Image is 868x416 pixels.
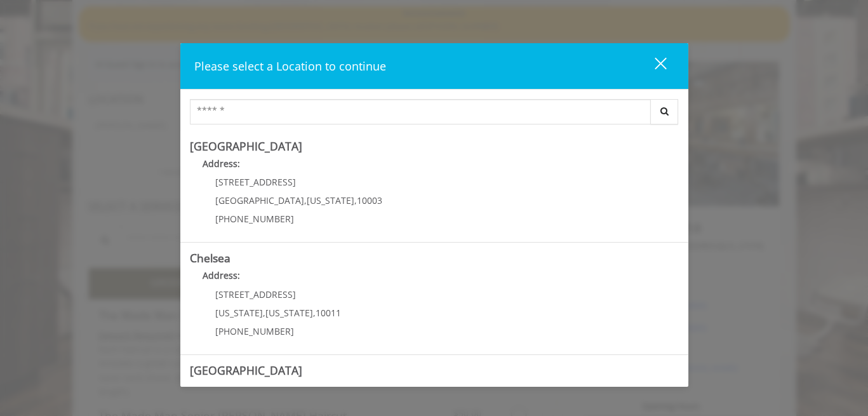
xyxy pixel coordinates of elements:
button: close dialog [631,53,674,79]
b: [GEOGRAPHIC_DATA] [190,138,302,154]
input: Search Center [190,99,651,124]
span: , [263,307,265,319]
b: Chelsea [190,250,230,265]
span: [STREET_ADDRESS] [215,288,296,300]
span: 10011 [316,307,341,319]
span: [GEOGRAPHIC_DATA] [215,194,304,206]
span: , [313,307,316,319]
i: Search button [657,107,672,116]
span: 10003 [357,194,382,206]
b: Address: [203,158,240,170]
span: [PHONE_NUMBER] [215,325,294,337]
b: Address: [203,269,240,281]
span: [STREET_ADDRESS] [215,176,296,188]
span: , [304,194,307,206]
div: close dialog [640,57,665,76]
span: , [354,194,357,206]
span: [US_STATE] [307,194,354,206]
span: [US_STATE] [215,307,263,319]
div: Center Select [190,99,679,131]
span: [US_STATE] [265,307,313,319]
span: [PHONE_NUMBER] [215,213,294,225]
span: Please select a Location to continue [194,58,386,74]
b: [GEOGRAPHIC_DATA] [190,363,302,378]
